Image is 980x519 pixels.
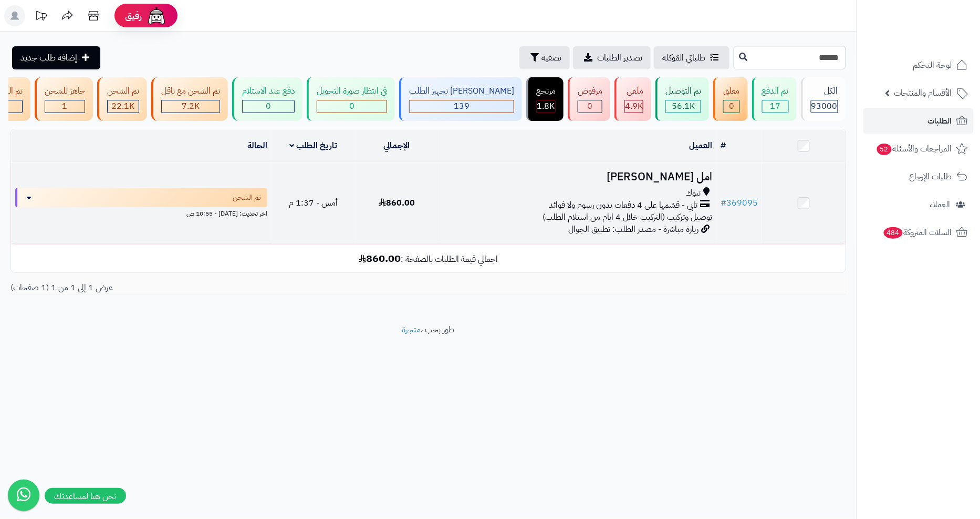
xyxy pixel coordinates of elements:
[578,85,602,97] div: مرفوض
[397,77,524,121] a: [PERSON_NAME] تجهيز الطلب 139
[125,9,142,22] span: رفيق
[625,100,643,113] div: 4922
[689,139,712,152] a: العميل
[243,100,294,113] div: 0
[625,100,643,113] span: 4.9K
[182,100,200,113] span: 7.2K
[149,77,230,121] a: تم الشحن مع ناقل 7.2K
[711,77,750,121] a: معلق 0
[349,100,355,113] span: 0
[723,85,740,97] div: معلق
[612,77,653,121] a: ملغي 4.9K
[799,77,848,121] a: الكل93000
[863,136,974,161] a: المراجعات والأسئلة52
[597,52,642,64] span: تصدير الطلبات
[913,58,952,73] span: لوحة التحكم
[384,139,410,152] a: الإجمالي
[877,144,892,155] span: 52
[402,323,421,336] a: متجرة
[108,100,139,113] div: 22144
[883,225,952,240] span: السلات المتروكة
[266,100,271,113] span: 0
[624,85,643,97] div: ملغي
[721,197,758,209] a: #369095
[863,53,974,78] a: لوحة التحكم
[443,171,712,183] h3: امل [PERSON_NAME]
[573,46,651,69] a: تصدير الطلبات
[409,85,514,97] div: [PERSON_NAME] تجهيز الطلب
[863,220,974,245] a: السلات المتروكة484
[230,77,305,121] a: دفع عند الاستلام 0
[410,100,514,113] div: 139
[112,100,135,113] span: 22.1K
[811,100,838,113] span: 93000
[721,139,726,152] a: #
[15,207,267,218] div: اخر تحديث: [DATE] - 10:55 ص
[317,100,387,113] div: 0
[578,100,602,113] div: 0
[28,5,54,29] a: تحديثات المنصة
[379,197,415,209] span: 860.00
[541,52,561,64] span: تصفية
[33,77,95,121] a: جاهز للشحن 1
[894,86,952,100] span: الأقسام والمنتجات
[910,169,952,184] span: طلبات الإرجاع
[3,282,429,294] div: عرض 1 إلى 1 من 1 (1 صفحات)
[162,100,220,113] div: 7223
[317,85,387,97] div: في انتظار صورة التحويل
[654,46,729,69] a: طلباتي المُوكلة
[536,85,556,97] div: مرتجع
[662,52,705,64] span: طلباتي المُوكلة
[770,100,781,113] span: 17
[665,85,701,97] div: تم التوصيل
[588,100,593,113] span: 0
[884,227,903,239] span: 484
[242,85,295,97] div: دفع عند الاستلام
[721,197,726,209] span: #
[811,85,838,97] div: الكل
[666,100,701,113] div: 56082
[653,77,711,121] a: تم التوصيل 56.1K
[62,100,68,113] span: 1
[537,100,555,113] span: 1.8K
[863,192,974,217] a: العملاء
[107,85,139,97] div: تم الشحن
[750,77,799,121] a: تم الدفع 17
[543,211,712,223] span: توصيل وتركيب (التركيب خلال 4 ايام من استلام الطلب)
[763,100,788,113] div: 17
[233,192,261,203] span: تم الشحن
[161,85,220,97] div: تم الشحن مع ناقل
[289,197,338,209] span: أمس - 1:37 م
[762,85,789,97] div: تم الدفع
[566,77,612,121] a: مرفوض 0
[863,108,974,134] a: الطلبات
[537,100,555,113] div: 1765
[568,223,698,236] span: زيارة مباشرة - مصدر الطلب: تطبيق الجوال
[359,250,401,266] b: 860.00
[45,100,85,113] div: 1
[863,164,974,189] a: طلبات الإرجاع
[95,77,149,121] a: تم الشحن 22.1K
[519,46,570,69] button: تصفية
[146,5,167,26] img: ai-face.png
[20,52,77,64] span: إضافة طلب جديد
[524,77,566,121] a: مرتجع 1.8K
[928,114,952,128] span: الطلبات
[549,199,697,211] span: تابي - قسّمها على 4 دفعات بدون رسوم ولا فوائد
[454,100,470,113] span: 139
[686,187,701,199] span: تبوك
[729,100,734,113] span: 0
[876,141,952,156] span: المراجعات والأسئلة
[930,197,951,212] span: العملاء
[289,139,337,152] a: تاريخ الطلب
[724,100,739,113] div: 0
[672,100,695,113] span: 56.1K
[45,85,85,97] div: جاهز للشحن
[247,139,267,152] a: الحالة
[11,245,846,272] td: اجمالي قيمة الطلبات بالصفحة :
[12,46,100,69] a: إضافة طلب جديد
[305,77,397,121] a: في انتظار صورة التحويل 0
